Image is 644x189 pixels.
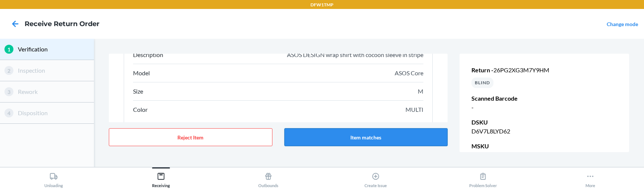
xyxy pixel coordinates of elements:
a: Change mode [607,21,638,27]
button: Receiving [107,167,215,188]
p: ASOS Core [395,69,423,78]
p: ASOS DESIGN wrap shirt with cocoon sleeve in stripe [287,50,423,59]
p: Description [133,50,163,59]
button: Outbounds [215,167,322,188]
div: BLIND [471,78,493,88]
div: 2 [4,66,13,75]
p: MULTI [405,105,423,114]
p: Rework [18,87,89,96]
div: 1 [4,45,13,54]
p: Model [133,69,150,78]
p: Inspection [18,66,89,75]
p: Return - [471,66,617,75]
div: Outbounds [258,169,278,188]
div: Create Issue [364,169,387,188]
h4: Receive Return Order [25,19,100,29]
p: M [418,87,423,96]
span: 26PG2XG3M7Y9HM [493,66,549,73]
p: DSKU [471,118,617,127]
p: Size [133,87,143,96]
button: More [537,167,644,188]
p: MSKU [471,142,617,151]
div: 4 [4,108,13,117]
button: Reject Item [109,128,272,146]
div: More [585,169,595,188]
p: 142892810 [471,151,617,160]
p: Scanned Barcode [471,94,617,103]
p: Verification [18,45,89,54]
div: Receiving [152,169,170,188]
p: Color [133,105,148,114]
button: Create Issue [322,167,429,188]
p: - [471,103,617,112]
button: Problem Solver [429,167,537,188]
p: DFW1TMP [310,1,334,8]
div: Unloading [44,169,63,188]
p: D6V7L8LYD62 [471,127,617,136]
div: Problem Solver [469,169,497,188]
div: 3 [4,87,13,96]
button: Item matches [284,128,448,146]
p: Disposition [18,108,89,117]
